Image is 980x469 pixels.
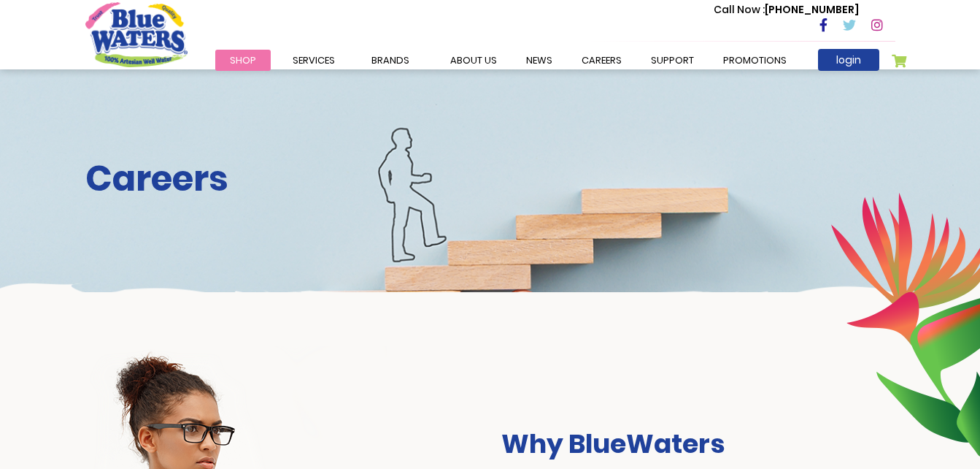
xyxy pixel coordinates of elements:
[709,50,801,71] a: Promotions
[830,192,980,457] img: career-intro-leaves.png
[714,2,859,18] p: [PHONE_NUMBER]
[501,428,895,460] h3: Why BlueWaters
[714,2,765,17] span: Call Now :
[293,53,335,67] span: Services
[818,49,879,71] a: login
[85,158,895,200] h2: Careers
[371,53,409,67] span: Brands
[85,2,188,66] a: store logo
[230,53,256,67] span: Shop
[636,50,709,71] a: support
[512,50,567,71] a: News
[567,50,636,71] a: careers
[436,50,512,71] a: about us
